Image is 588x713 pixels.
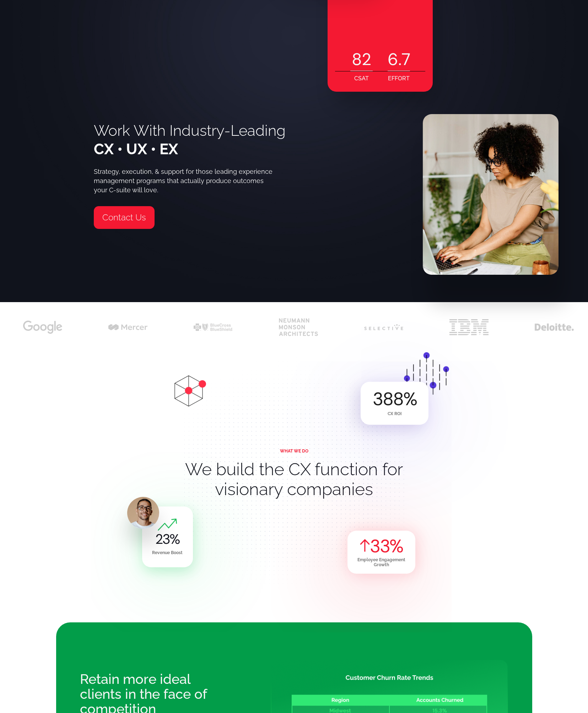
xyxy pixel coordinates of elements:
[373,390,417,408] div: %
[357,557,405,567] div: Employee Engagement Growth
[280,449,308,454] div: WHAT WE DO
[388,71,410,86] div: EFFORT
[364,324,403,331] img: cx for selective insurance logo
[194,323,233,331] img: cx for bcbs
[388,48,398,71] code: 6
[388,48,410,71] div: .
[94,122,286,159] h1: Work With Industry-Leading
[182,459,406,499] h2: We build the CX function for visionary companies
[370,537,403,555] div: %
[370,534,389,558] code: 33
[449,319,489,335] img: cx for ibm logo
[401,48,410,71] code: 7
[94,140,178,158] span: CX • UX • EX
[94,206,155,229] a: Contact Us
[354,71,369,86] div: CSAT
[155,532,179,546] div: %
[94,167,277,195] div: Strategy, execution, & support for those leading experience management programs that actually pro...
[388,411,401,416] div: CX ROI
[279,318,318,336] img: cx for neumann monson architects black logo
[373,387,403,411] code: 388
[152,550,183,555] div: Revenue Boost
[535,323,574,331] img: cx for deloitte
[155,530,169,548] code: 23
[23,321,62,333] img: cx for google black logo
[108,324,147,330] img: cx for mercer black logo
[350,48,373,71] div: 82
